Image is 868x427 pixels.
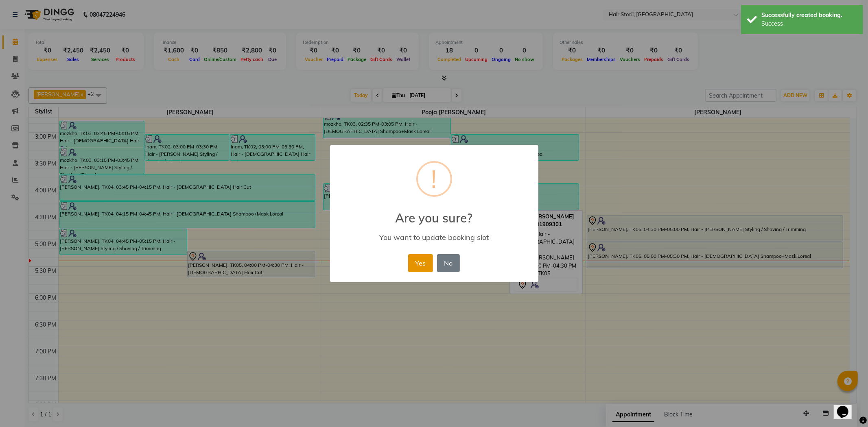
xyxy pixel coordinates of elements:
div: Successfully created booking. [761,11,857,20]
div: ! [431,163,437,195]
iframe: chat widget [834,394,860,419]
div: Success [761,20,857,28]
button: Yes [408,254,433,272]
div: You want to update booking slot [341,233,526,242]
h2: Are you sure? [330,201,538,225]
button: No [437,254,460,272]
